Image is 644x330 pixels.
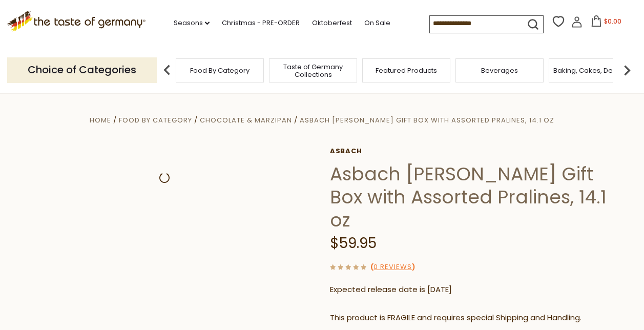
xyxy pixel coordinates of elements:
a: Asbach [PERSON_NAME] Gift Box with Assorted Pralines, 14.1 oz [300,115,554,125]
a: Food By Category [190,67,250,74]
p: Choice of Categories [7,57,157,82]
img: next arrow [617,60,637,80]
span: ( ) [370,262,415,272]
a: Beverages [481,67,518,74]
button: $0.00 [585,15,628,31]
a: Baking, Cakes, Desserts [553,67,633,74]
a: 0 Reviews [373,262,412,273]
span: $0.00 [604,17,621,26]
h1: Asbach [PERSON_NAME] Gift Box with Assorted Pralines, 14.1 oz [330,162,630,232]
a: Home [90,115,111,125]
a: Taste of Germany Collections [272,63,354,78]
a: On Sale [364,17,390,29]
img: previous arrow [157,60,177,80]
a: Seasons [174,17,210,29]
p: Expected release date is [DATE] [330,283,630,296]
p: This product is FRAGILE and requires special Shipping and Handling. [330,312,630,324]
a: Oktoberfest [312,17,352,29]
a: Featured Products [376,67,437,74]
a: Food By Category [119,115,192,125]
span: $59.95 [330,233,377,253]
a: Asbach [330,147,630,155]
a: Chocolate & Marzipan [200,115,292,125]
a: Christmas - PRE-ORDER [222,17,300,29]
